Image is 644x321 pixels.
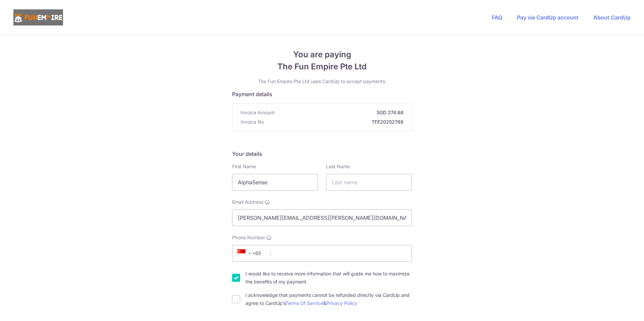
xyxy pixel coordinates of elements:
a: About CardUp [593,14,631,21]
span: The Fun Empire Pte Ltd [232,61,412,73]
label: Last Name [326,163,350,170]
label: I would like to receive more information that will guide me how to maximize the benefits of my pa... [246,270,412,286]
a: Privacy Policy [326,300,357,306]
a: Pay via CardUp account [517,14,579,21]
label: First Name [232,163,256,170]
a: Terms Of Service [285,300,323,306]
span: Phone Number [232,234,265,241]
input: Last name [326,174,412,191]
span: Email Address [232,199,263,205]
label: I acknowledge that payments cannot be refunded directly via CardUp and agree to CardUp’s & [246,291,412,307]
input: Email address [232,209,412,226]
span: Invoice Amount [240,109,275,116]
strong: TFE20252768 [267,119,404,125]
h5: Your details [232,150,412,158]
h5: Payment details [232,90,412,98]
a: FAQ [492,14,502,21]
span: You are paying [232,49,412,61]
strong: SGD 274.68 [277,109,404,116]
p: The Fun Empire Pte Ltd uses CardUp to accept payments. [232,78,412,85]
span: +65 [237,249,254,257]
span: Invoice No [240,119,264,125]
input: First name [232,174,318,191]
span: +65 [235,249,266,257]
